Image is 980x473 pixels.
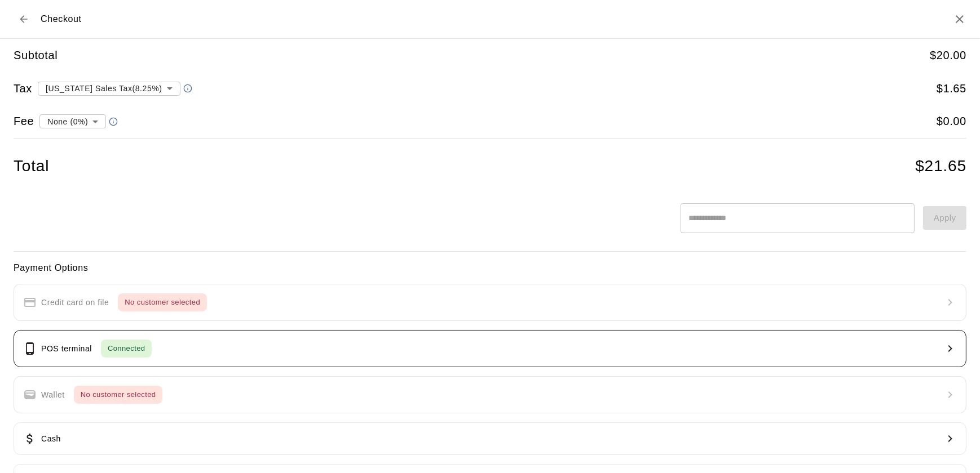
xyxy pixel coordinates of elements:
[14,422,966,455] button: Cash
[14,330,966,367] button: POS terminalConnected
[41,433,61,445] p: Cash
[39,111,106,132] div: None (0%)
[41,343,92,355] p: POS terminal
[14,157,49,176] h4: Total
[14,9,34,29] button: Back to cart
[953,12,966,26] button: Close
[14,81,32,96] h5: Tax
[38,78,180,99] div: [US_STATE] Sales Tax ( 8.25 %)
[930,48,966,63] h5: $ 20.00
[14,48,58,63] h5: Subtotal
[101,342,152,355] span: Connected
[14,9,82,29] div: Checkout
[915,157,966,176] h4: $ 21.65
[937,81,966,96] h5: $ 1.65
[937,114,966,129] h5: $ 0.00
[14,114,34,129] h5: Fee
[14,261,966,275] h6: Payment Options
